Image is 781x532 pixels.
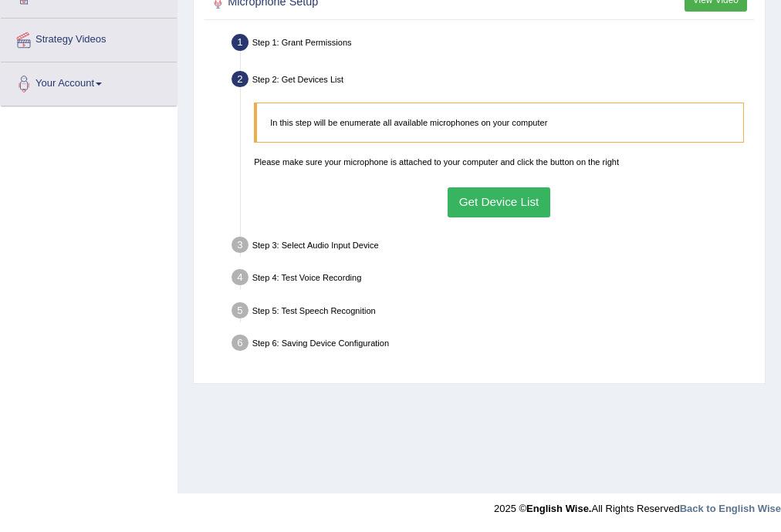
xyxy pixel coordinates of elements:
[226,265,759,294] div: Step 4: Test Voice Recording
[526,503,591,514] strong: English Wise.
[494,493,781,516] div: 2025 © All Rights Reserved
[254,103,744,143] blockquote: In this step will be enumerate all available microphones on your computer
[448,187,550,217] button: Get Device List
[226,67,759,96] div: Step 2: Get Devices List
[1,62,177,101] a: Your Account
[680,503,781,514] a: Back to English Wise
[226,233,759,261] div: Step 3: Select Audio Input Device
[226,298,759,327] div: Step 5: Test Speech Recognition
[226,331,759,359] div: Step 6: Saving Device Configuration
[1,19,177,57] a: Strategy Videos
[226,30,759,59] div: Step 1: Grant Permissions
[254,156,744,168] p: Please make sure your microphone is attached to your computer and click the button on the right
